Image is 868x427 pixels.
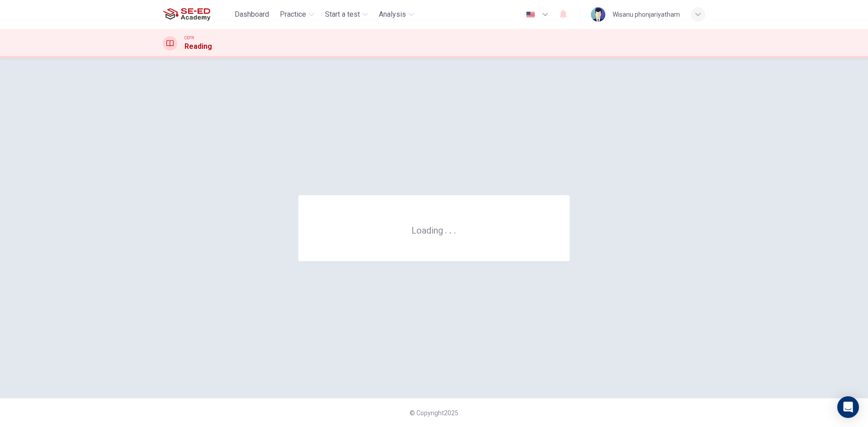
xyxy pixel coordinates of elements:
a: SE-ED Academy logo [163,5,231,23]
div: Wisanu phonjariyatham [613,9,680,20]
span: Analysis [379,9,406,20]
img: SE-ED Academy logo [163,5,210,23]
span: CEFR [184,35,194,41]
span: Start a test [325,9,360,20]
h6: . [444,222,448,237]
img: en [525,11,536,18]
span: Practice [280,9,306,20]
h6: Loading [411,224,457,236]
span: Dashboard [235,9,269,20]
button: Practice [276,6,318,23]
div: Open Intercom Messenger [837,396,859,418]
img: Profile picture [591,7,605,22]
h6: . [453,222,457,237]
button: Dashboard [231,6,273,23]
button: Analysis [375,6,418,23]
button: Start a test [321,6,372,23]
h6: . [449,222,452,237]
h1: Reading [184,41,212,52]
span: © Copyright 2025 [410,409,458,417]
